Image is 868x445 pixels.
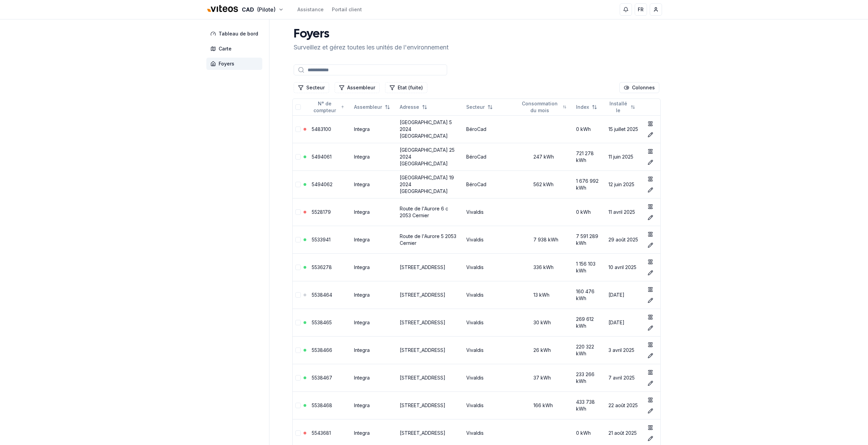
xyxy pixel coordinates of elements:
button: Not sorted. Click to sort ascending. [604,102,639,113]
button: Sélectionner la ligne [295,403,301,408]
span: Installé le [608,100,628,114]
a: 5494061 [312,154,332,160]
button: Tout sélectionner [295,104,301,110]
div: 37 kWh [520,374,571,381]
div: 1 156 103 kWh [576,261,603,274]
a: 5543681 [312,430,331,436]
button: Filtrer les lignes [294,82,329,93]
a: Tableau de bord [206,28,265,40]
a: [STREET_ADDRESS] [400,320,445,325]
div: 7 938 kWh [520,236,571,243]
td: Vivaldis [464,226,517,253]
span: CAD [242,5,254,14]
button: Sélectionner la ligne [295,237,301,242]
span: Adresse [400,104,419,110]
td: Integra [351,143,397,170]
a: 5538468 [312,402,332,408]
button: Filtrer les lignes [385,82,427,93]
a: Route de l'Aurore 5 2053 Cernier [400,233,456,246]
td: Integra [351,309,397,336]
td: BéroCad [464,115,517,143]
div: 7 591 289 kWh [576,233,603,247]
span: Secteur [466,104,485,110]
div: 220 322 kWh [576,343,603,357]
a: Carte [206,43,265,55]
a: [GEOGRAPHIC_DATA] 19 2024 [GEOGRAPHIC_DATA] [400,175,454,194]
div: 721 278 kWh [576,150,603,164]
td: Vivaldis [464,198,517,226]
button: FR [635,3,647,16]
td: Vivaldis [464,336,517,364]
span: N° de compteur [312,100,338,114]
td: Vivaldis [464,281,517,309]
a: [STREET_ADDRESS] [400,264,445,270]
td: BéroCad [464,143,517,170]
button: Sélectionner la ligne [295,209,301,215]
span: FR [638,6,644,13]
button: Not sorted. Click to sort ascending. [516,102,571,113]
div: 0 kWh [576,209,603,216]
a: [STREET_ADDRESS] [400,402,445,408]
a: [STREET_ADDRESS] [400,375,445,381]
td: 22 août 2025 [606,391,642,419]
td: 11 juin 2025 [606,143,642,170]
a: [GEOGRAPHIC_DATA] 5 2024 [GEOGRAPHIC_DATA] [400,119,452,139]
button: Sélectionner la ligne [295,182,301,187]
a: 5538467 [312,375,332,381]
td: Integra [351,281,397,309]
button: Sélectionner la ligne [295,154,301,160]
td: Vivaldis [464,309,517,336]
span: Index [576,104,589,110]
button: Sélectionner la ligne [295,265,301,270]
button: Sélectionner la ligne [295,347,301,353]
a: Assistance [297,6,324,13]
span: Consommation du mois [520,100,560,114]
div: 0 kWh [576,430,603,436]
img: Viteos - CAD Logo [206,1,239,17]
a: 5528179 [312,209,331,215]
button: Not sorted. Click to sort ascending. [462,102,497,113]
button: Sélectionner la ligne [295,292,301,298]
div: 160 476 kWh [576,288,603,302]
td: Integra [351,364,397,391]
td: Integra [351,391,397,419]
button: Not sorted. Click to sort ascending. [396,102,431,113]
div: 30 kWh [520,319,571,326]
td: 12 juin 2025 [606,170,642,198]
button: Cocher les colonnes [619,82,659,93]
span: Carte [219,45,232,52]
div: 336 kWh [520,264,571,271]
td: 11 avril 2025 [606,198,642,226]
td: 10 avril 2025 [606,253,642,281]
button: Not sorted. Click to sort ascending. [572,102,601,113]
div: 433 738 kWh [576,399,603,412]
a: 5494062 [312,181,333,187]
td: Vivaldis [464,391,517,419]
a: [STREET_ADDRESS] [400,292,445,298]
a: 5536278 [312,264,332,270]
td: Integra [351,115,397,143]
div: 13 kWh [520,292,571,298]
td: [DATE] [606,281,642,309]
a: [STREET_ADDRESS] [400,430,445,436]
a: 5538464 [312,292,332,298]
td: Vivaldis [464,253,517,281]
button: CAD(Pilote) [206,2,284,17]
p: Surveillez et gérez toutes les unités de l'environnement [294,43,448,52]
span: Foyers [219,60,234,67]
td: 3 avril 2025 [606,336,642,364]
button: Not sorted. Click to sort ascending. [350,102,394,113]
a: 5538465 [312,320,332,325]
div: 26 kWh [520,347,571,354]
div: 0 kWh [576,126,603,133]
div: 247 kWh [520,153,571,160]
button: Sélectionner la ligne [295,430,301,436]
td: Integra [351,253,397,281]
td: 7 avril 2025 [606,364,642,391]
td: 29 août 2025 [606,226,642,253]
a: Route de l'Aurore 6 c 2053 Cernier [400,206,448,218]
div: 1 676 992 kWh [576,178,603,191]
td: BéroCad [464,170,517,198]
a: [STREET_ADDRESS] [400,347,445,353]
td: Integra [351,170,397,198]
